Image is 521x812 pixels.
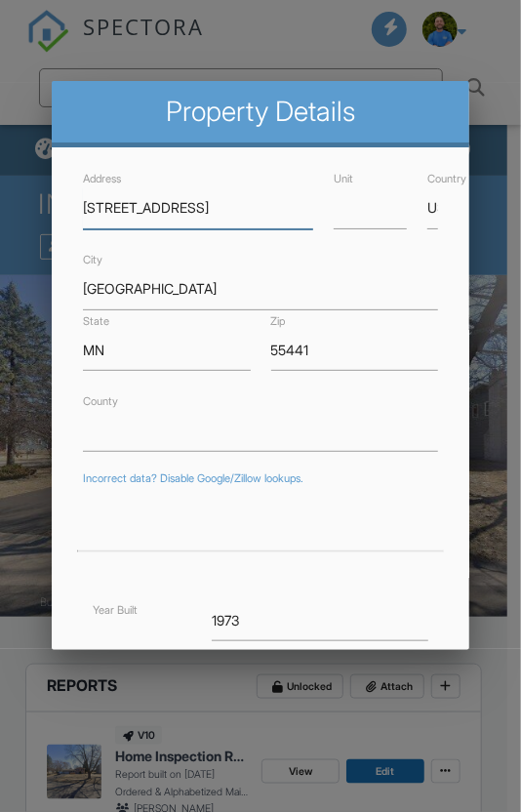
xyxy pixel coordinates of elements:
label: Country [427,172,466,185]
label: Address [83,172,121,185]
label: County [83,394,118,408]
label: Unit [334,172,353,185]
label: Year Built [93,603,138,617]
label: Zip [271,314,286,328]
div: Incorrect data? Disable Google/Zillow lookups. [83,471,438,485]
label: City [83,253,102,266]
label: State [83,314,109,328]
h2: Property Details [65,95,455,129]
